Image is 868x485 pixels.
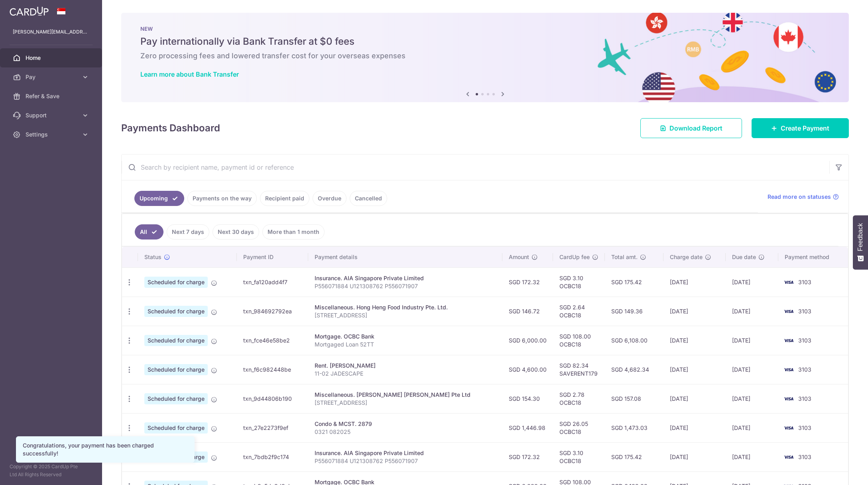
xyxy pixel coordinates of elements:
div: Condo & MCST. 2879 [315,420,496,428]
td: SGD 2.78 OCBC18 [553,384,605,413]
h4: Payments Dashboard [121,121,220,135]
td: [DATE] [726,413,778,442]
a: Download Report [640,118,742,138]
td: SGD 4,600.00 [502,355,553,384]
td: txn_fce46e58be2 [237,326,308,355]
span: Total amt. [611,253,638,261]
td: [DATE] [663,297,726,326]
img: Bank Card [781,336,797,345]
span: Create Payment [781,123,829,133]
a: Create Payment [752,118,849,138]
p: P556071884 U121308762 P556071907 [315,457,496,465]
span: Scheduled for charge [144,393,208,404]
td: SGD 6,108.00 [605,326,663,355]
img: Bank Card [781,365,797,374]
p: [PERSON_NAME][EMAIL_ADDRESS][DOMAIN_NAME] [13,28,89,36]
td: SGD 108.00 OCBC18 [553,326,605,355]
td: SGD 172.32 [502,267,553,297]
span: 3103 [798,279,811,285]
a: Learn more about Bank Transfer [140,70,239,78]
td: txn_f6c982448be [237,355,308,384]
p: Mortgaged Loan 52TT [315,340,496,348]
td: SGD 3.10 OCBC18 [553,267,605,297]
a: Next 7 days [167,224,209,240]
td: [DATE] [663,326,726,355]
a: Read more on statuses [768,193,839,201]
td: [DATE] [726,297,778,326]
span: Charge date [670,253,703,261]
span: Scheduled for charge [144,277,208,288]
span: Scheduled for charge [144,364,208,375]
td: SGD 1,473.03 [605,413,663,442]
span: Scheduled for charge [144,335,208,346]
th: Payment details [308,247,503,267]
div: Rent. [PERSON_NAME] [315,362,496,370]
td: [DATE] [663,384,726,413]
td: SGD 2.64 OCBC18 [553,297,605,326]
h6: Zero processing fees and lowered transfer cost for your overseas expenses [140,51,830,61]
span: Support [26,111,78,119]
span: 3103 [798,424,811,431]
td: SGD 6,000.00 [502,326,553,355]
p: 11-02 JADESCAPE [315,370,496,378]
a: Overdue [313,191,346,206]
div: Congratulations, your payment has been charged successfully! [23,441,188,457]
h5: Pay internationally via Bank Transfer at $0 fees [140,35,830,48]
td: SGD 149.36 [605,297,663,326]
span: Settings [26,131,78,139]
img: Bank Card [781,423,797,433]
td: SGD 1,446.98 [502,413,553,442]
td: [DATE] [726,326,778,355]
span: 3103 [798,453,811,460]
span: Feedback [857,223,864,251]
img: CardUp [10,6,49,16]
td: SGD 82.34 SAVERENT179 [553,355,605,384]
td: [DATE] [726,267,778,297]
p: 0321 082025 [315,428,496,436]
td: SGD 172.32 [502,442,553,471]
a: Cancelled [350,191,387,206]
div: Insurance. AIA Singapore Private Limited [315,449,496,457]
td: SGD 26.05 OCBC18 [553,413,605,442]
a: Upcoming [134,191,184,206]
td: SGD 154.30 [502,384,553,413]
span: CardUp fee [559,253,590,261]
th: Payment ID [237,247,308,267]
td: [DATE] [726,384,778,413]
td: [DATE] [663,267,726,297]
iframe: Opens a widget where you can find more information [817,461,860,481]
a: Payments on the way [187,191,257,206]
a: More than 1 month [262,224,325,240]
td: SGD 3.10 OCBC18 [553,442,605,471]
p: P556071884 U121308762 P556071907 [315,282,496,290]
div: Insurance. AIA Singapore Private Limited [315,274,496,282]
a: Recipient paid [260,191,309,206]
td: [DATE] [663,413,726,442]
button: Feedback - Show survey [853,215,868,269]
img: Bank Card [781,307,797,316]
span: Home [26,54,78,62]
img: Bank Card [781,277,797,287]
td: [DATE] [726,442,778,471]
td: txn_9d44806b190 [237,384,308,413]
td: SGD 157.08 [605,384,663,413]
a: All [135,224,163,240]
input: Search by recipient name, payment id or reference [122,154,829,180]
span: 3103 [798,337,811,344]
div: Miscellaneous. [PERSON_NAME] [PERSON_NAME] Pte Ltd [315,391,496,399]
td: [DATE] [663,355,726,384]
span: Amount [509,253,529,261]
td: [DATE] [663,442,726,471]
span: 3103 [798,308,811,315]
div: Miscellaneous. Hong Heng Food Industry Pte. Ltd. [315,303,496,311]
td: SGD 146.72 [502,297,553,326]
span: Read more on statuses [768,193,831,201]
p: [STREET_ADDRESS] [315,399,496,407]
td: SGD 4,682.34 [605,355,663,384]
img: Bank Card [781,394,797,404]
span: 3103 [798,395,811,402]
span: Download Report [669,123,722,133]
span: Scheduled for charge [144,306,208,317]
span: Due date [732,253,756,261]
span: Pay [26,73,78,81]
